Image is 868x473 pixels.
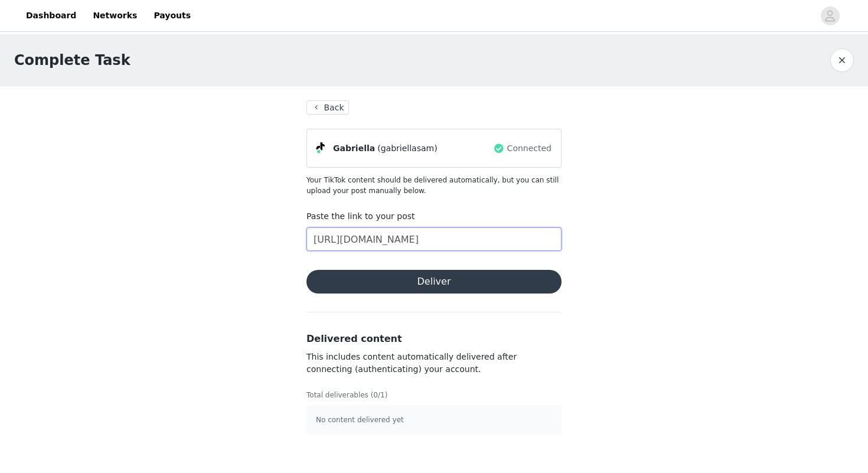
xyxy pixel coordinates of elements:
[14,50,130,71] h1: Complete Task
[19,2,83,29] a: Dashboard
[824,6,836,25] div: avatar
[306,175,562,196] p: Your TikTok content should be delivered automatically, but you can still upload your post manuall...
[306,352,517,374] span: This includes content automatically delivered after connecting (authenticating) your account.
[306,100,349,115] button: Back
[86,2,144,29] a: Networks
[333,142,375,155] span: Gabriella
[316,415,552,425] p: No content delivered yet
[306,390,562,400] p: Total deliverables (0/1)
[507,142,552,155] span: Connected
[306,332,562,346] h3: Delivered content
[306,270,562,293] button: Deliver
[306,227,562,251] input: Paste the link to your content here
[377,142,437,155] span: (gabriellasam)
[146,2,198,29] a: Payouts
[306,211,415,221] label: Paste the link to your post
